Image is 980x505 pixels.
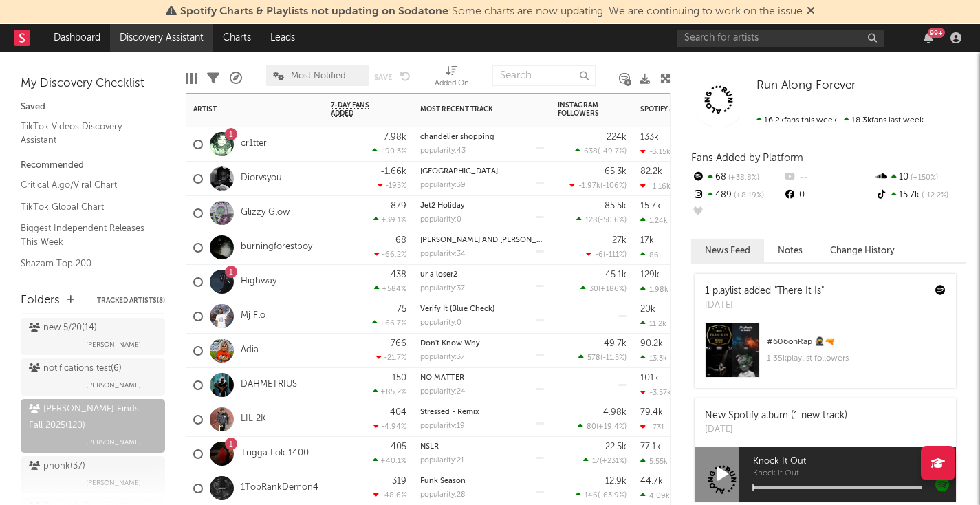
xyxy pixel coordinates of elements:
div: 99 + [928,28,945,38]
button: Save [374,74,392,81]
div: 319 [392,477,406,486]
span: -1.97k [578,182,600,190]
a: [GEOGRAPHIC_DATA] [420,168,498,175]
div: -1.16k [640,182,671,191]
div: Folders [21,292,60,309]
div: Added On [435,58,469,98]
div: Recommended [21,158,165,174]
span: Run Along Forever [756,80,856,92]
div: [PERSON_NAME] Finds Fall 2025 ( 120 ) [29,401,153,434]
a: #606onRap 🥷🔫1.35kplaylist followers [695,323,956,388]
div: Funk Season [420,477,544,485]
div: popularity: 37 [420,285,465,292]
span: [PERSON_NAME] [86,475,141,491]
span: +150 % [908,174,938,182]
button: Change History [816,239,908,262]
span: -12.2 % [919,192,948,200]
span: Knock It Out [753,453,956,470]
div: 1 playlist added [705,284,824,299]
div: 20k [640,305,655,314]
span: -106 % [602,182,624,190]
div: ( ) [578,422,627,431]
a: Run Along Forever [756,79,856,93]
div: 766 [391,339,406,348]
div: 44.7k [640,477,663,486]
div: popularity: 43 [420,147,466,155]
div: NO MATTER [420,374,544,382]
div: 1.98k [640,285,668,294]
input: Search for artists [677,30,884,47]
span: +231 % [602,458,624,465]
a: Diorvsyou [241,173,282,184]
a: Don't Know Why [420,340,480,347]
div: 49.7k [604,339,627,348]
a: Mj Flo [241,310,265,322]
a: Leads [261,24,305,52]
span: 146 [585,492,598,499]
div: 11.2k [640,319,666,328]
span: -11.5 % [602,354,624,362]
div: 15.7k [875,186,966,204]
div: 7.98k [384,133,406,142]
div: ( ) [580,284,627,293]
div: Stressed - Remix [420,409,544,416]
div: -1.66k [380,167,406,176]
span: 16.2k fans this week [756,116,837,125]
a: Shazam Top 200 [21,256,151,271]
div: 22.5k [605,442,627,451]
a: Glizzy Glow [241,207,290,219]
span: : Some charts are now updating. We are continuing to work on the issue [180,6,803,17]
a: Dashboard [44,24,110,52]
a: new 5/20(14)[PERSON_NAME] [21,318,165,355]
span: [PERSON_NAME] [86,434,141,451]
div: Added On [435,76,469,92]
a: LIL 2K [241,413,266,425]
div: 86 [640,250,659,259]
div: -731 [640,422,664,431]
div: phonk ( 37 ) [29,458,85,475]
span: +186 % [600,286,624,293]
div: Jet2 Holiday [420,202,544,210]
span: Spotify Charts & Playlists not updating on Sodatone [180,6,448,17]
div: 85.5k [605,202,627,211]
a: [PERSON_NAME] Finds Fall 2025(120)[PERSON_NAME] [21,399,165,453]
div: Don't Know Why [420,340,544,347]
div: 5.55k [640,457,668,466]
a: burningforestboy [241,241,312,253]
div: popularity: 21 [420,457,464,464]
div: 17k [640,236,654,245]
span: 30 [589,286,598,293]
div: Most Recent Track [420,105,523,114]
div: popularity: 34 [420,250,466,258]
div: Verify It (Blue Check) [420,305,544,313]
div: 404 [390,408,406,417]
div: 10 [875,169,966,186]
div: chandelier shopping [420,133,544,141]
div: +40.1 % [373,456,406,465]
div: Saved [21,99,165,116]
a: Jet2 Holiday [420,202,465,210]
a: Stressed - Remix [420,409,479,416]
div: -21.7 % [376,353,406,362]
div: A&R Pipeline [230,58,242,98]
div: Spotify Monthly Listeners [640,105,743,114]
div: -195 % [378,181,406,190]
div: 12.9k [605,477,627,486]
div: 15.7k [640,202,661,211]
span: 18.3k fans last week [756,116,924,125]
div: 68 [395,236,406,245]
span: Fans Added by Platform [691,153,803,163]
div: 150 [392,374,406,383]
div: Flat Shoals Rd [420,168,544,175]
div: ( ) [586,250,627,259]
span: -63.9 % [600,492,624,499]
div: ur a loser2 [420,271,544,279]
div: popularity: 37 [420,354,465,361]
div: 90.2k [640,339,663,348]
div: ( ) [576,215,627,224]
a: cr1tter [241,138,267,150]
div: popularity: 0 [420,216,461,224]
span: +38.8 % [726,174,759,182]
div: ( ) [578,353,627,362]
div: 133k [640,133,659,142]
